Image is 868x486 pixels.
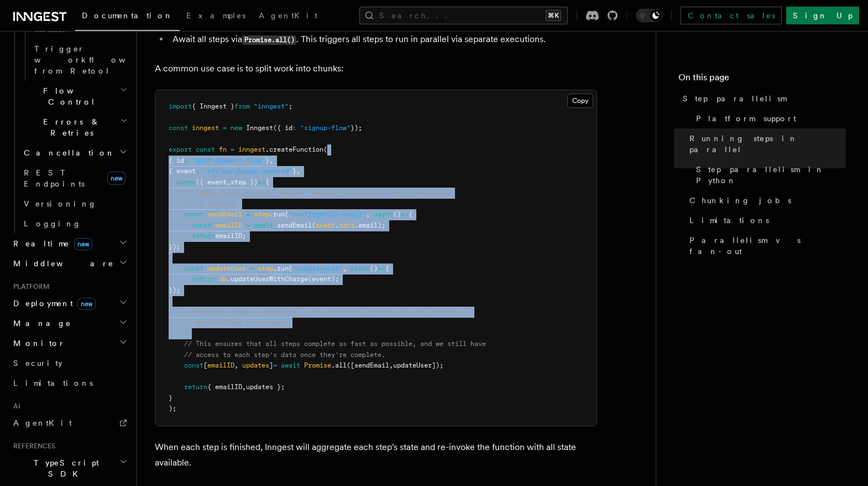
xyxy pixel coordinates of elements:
span: { Inngest } [192,102,234,110]
span: { [409,210,412,218]
span: // parallelized state here. [184,318,289,326]
a: Documentation [75,3,180,31]
button: Flow Control [19,81,130,112]
span: { [385,265,389,272]
button: TypeScript SDK [9,453,130,484]
button: Search...⌘K [359,7,568,24]
button: Monitor [9,333,130,353]
button: Manage [9,313,130,333]
span: Documentation [82,11,173,20]
span: .all [331,361,347,369]
span: // is invoked. [184,200,238,208]
span: import [169,102,192,110]
span: inngest [192,124,219,132]
span: sendEmail [207,210,242,218]
span: ( [285,210,289,218]
span: .email); [354,221,385,229]
a: REST Endpointsnew [19,163,130,194]
span: { event [169,167,196,175]
span: Versioning [24,199,97,208]
span: updateUser [207,265,246,272]
span: => [401,210,409,218]
span: AgentKit [259,11,317,20]
span: REST Endpoints [24,168,85,188]
span: } [169,394,172,402]
span: : [292,124,296,132]
span: return [192,232,215,240]
span: "post-payment-flow" [192,157,265,164]
span: ; [289,102,292,110]
button: Errors & Retries [19,112,130,143]
kbd: ⌘K [546,10,561,21]
span: References [9,442,55,451]
span: Examples [186,11,245,20]
span: inngest [238,146,265,153]
span: new [77,298,96,310]
span: updates [242,361,269,369]
p: When each step is finished, Inngest will aggregate each step's state and re-invoke the function w... [155,440,597,471]
a: Running steps in parallel [685,128,846,159]
span: .run [269,210,285,218]
span: "inngest" [254,102,289,110]
a: Security [9,353,130,373]
span: .updateUserWithCharge [227,275,308,283]
a: AgentKit [9,413,130,433]
span: }); [169,243,180,251]
span: sendEmail [277,221,312,229]
span: { id [169,157,184,164]
span: Step parallelism [683,93,786,104]
span: : [196,167,200,175]
span: , [242,383,246,391]
span: = [246,210,250,218]
a: Limitations [9,373,130,393]
span: "confirmation-email" [289,210,366,218]
span: step [254,210,269,218]
button: Cancellation [19,143,130,163]
span: "update-user" [292,265,343,272]
span: Deployment [9,298,96,309]
span: ( [323,146,327,153]
span: . [335,221,339,229]
span: new [74,238,92,250]
a: Examples [180,3,252,30]
span: AI [9,402,20,411]
span: , [269,157,273,164]
span: const [192,221,211,229]
a: AgentKit [252,3,324,30]
span: async [176,178,196,186]
span: , [296,167,300,175]
span: Inngest [246,124,273,132]
a: Step parallelism [678,89,846,108]
span: ); [169,405,176,412]
span: // [184,329,192,337]
span: Platform support [696,113,796,124]
span: const [184,265,203,272]
span: updates }; [246,383,285,391]
span: fn [219,146,227,153]
a: Chunking jobs [685,190,846,210]
span: => [258,178,265,186]
span: Step parallelism in Python [696,164,846,186]
span: } [292,167,296,175]
span: new [231,124,242,132]
span: "signup-flow" [300,124,351,132]
span: ([sendEmail [347,361,389,369]
span: { emailID [207,383,242,391]
a: Trigger workflows from Retool [30,39,130,81]
span: await [281,361,300,369]
span: data [339,221,354,229]
span: ( [312,221,316,229]
span: .run [273,265,289,272]
span: from [234,102,250,110]
span: () [370,265,378,272]
a: Limitations [685,210,846,230]
span: Monitor [9,338,65,349]
span: Parallelism vs fan-out [689,235,846,257]
span: Running steps in parallel [689,133,846,155]
span: const [196,146,215,153]
span: const [169,124,188,132]
span: ( [289,265,292,272]
span: emailID [207,361,234,369]
span: }); [169,286,180,294]
button: Middleware [9,254,130,273]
